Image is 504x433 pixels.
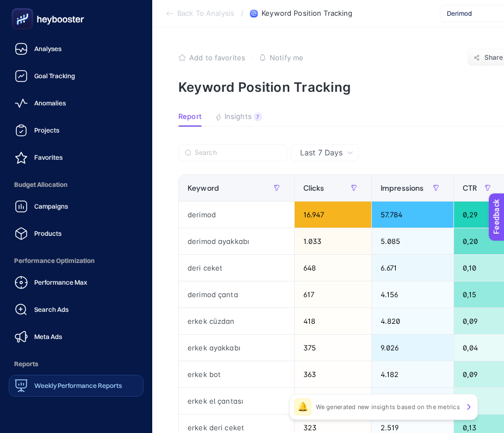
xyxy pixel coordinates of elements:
span: Clicks [303,184,325,192]
span: Favorites [34,153,63,162]
span: Weekly Performance Reports [34,381,122,390]
span: Feedback [7,3,41,12]
span: Campaigns [34,202,68,211]
span: Insights [225,112,252,121]
span: Keyword Position Tracking [262,9,352,18]
span: Meta Ads [34,332,62,341]
div: 617 [295,281,371,308]
div: erkek el çantası [179,388,294,414]
div: erkek ayakkabı [179,335,294,361]
div: 🔔 [294,398,312,416]
div: 4.156 [372,281,453,308]
span: / [241,9,244,17]
div: 5.085 [372,228,453,254]
div: deri ceket [179,255,294,281]
div: 418 [295,308,371,334]
span: Anomalies [34,99,66,108]
a: Projects [9,120,144,141]
div: 1.033 [295,228,371,254]
div: 7 [254,112,262,121]
span: Products [34,229,61,238]
a: Search Ads [9,299,144,321]
div: 9.026 [372,335,453,361]
a: Meta Ads [9,326,144,348]
span: Projects [34,126,59,135]
span: Analyses [34,45,61,53]
span: Performance Optimization [9,250,144,272]
span: Goal Tracking [34,72,75,80]
div: 4.182 [372,361,453,387]
a: Favorites [9,147,144,168]
p: We generated new insights based on the metrics [316,403,460,411]
span: Performance Max [34,278,87,287]
span: Share [484,53,503,62]
div: 375 [295,335,371,361]
span: Report [178,112,202,121]
span: Keyword [188,184,219,192]
div: 4.820 [372,308,453,334]
span: Last 7 Days [300,147,343,158]
div: 648 [295,255,371,281]
button: Notify me [259,53,303,62]
div: 350 [295,388,371,414]
span: Budget Allocation [9,174,144,196]
button: Add to favorites [178,53,245,62]
div: 5.458 [372,388,453,414]
div: 6.671 [372,255,453,281]
div: erkek bot [179,361,294,387]
div: derimod çanta [179,281,294,308]
a: Analyses [9,38,144,60]
a: Weekly Performance Reports [9,375,144,397]
div: 16.947 [295,202,371,228]
a: Campaigns [9,196,144,217]
span: Search Ads [34,305,69,314]
div: derimod [179,202,294,228]
span: Notify me [270,53,303,62]
a: Performance Max [9,272,144,293]
div: 57.784 [372,202,453,228]
div: 363 [295,361,371,387]
span: CTR [463,184,477,192]
div: derimod ayakkabı [179,228,294,254]
a: Products [9,223,144,244]
div: erkek cüzdan [179,308,294,334]
span: Reports [9,353,144,375]
a: Anomalies [9,92,144,114]
span: Add to favorites [189,53,245,62]
span: Impressions [381,184,424,192]
a: Goal Tracking [9,65,144,87]
input: Search [195,149,281,157]
span: Back To Analysis [177,9,234,18]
